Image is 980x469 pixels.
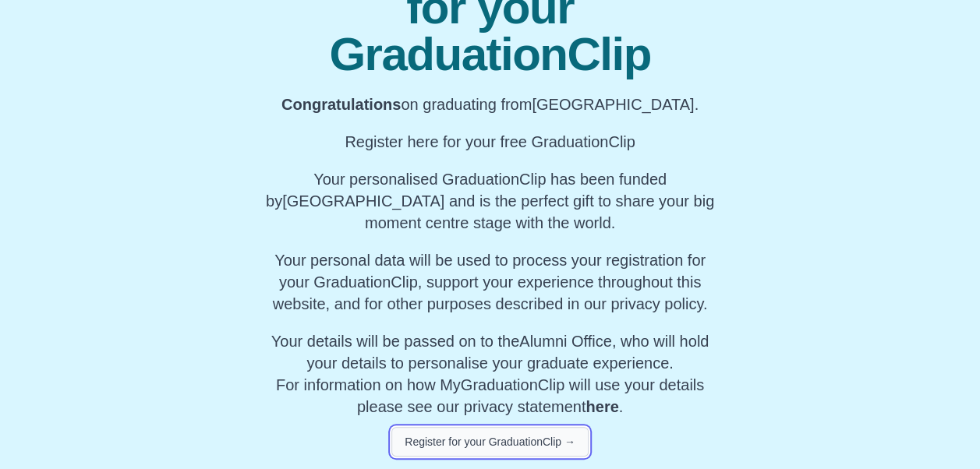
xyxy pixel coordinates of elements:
[271,333,709,415] span: For information on how MyGraduationClip will use your details please see our privacy statement .
[391,427,589,457] button: Register for your GraduationClip →
[264,249,716,315] p: Your personal data will be used to process your registration for your GraduationClip, support you...
[586,398,618,415] a: here
[264,93,716,115] p: on graduating from [GEOGRAPHIC_DATA].
[519,333,612,350] span: Alumni Office
[281,96,401,113] b: Congratulations
[264,168,716,234] p: Your personalised GraduationClip has been funded by [GEOGRAPHIC_DATA] and is the perfect gift to ...
[264,131,716,153] p: Register here for your free GraduationClip
[271,333,709,372] span: Your details will be passed on to the , who will hold your details to personalise your graduate e...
